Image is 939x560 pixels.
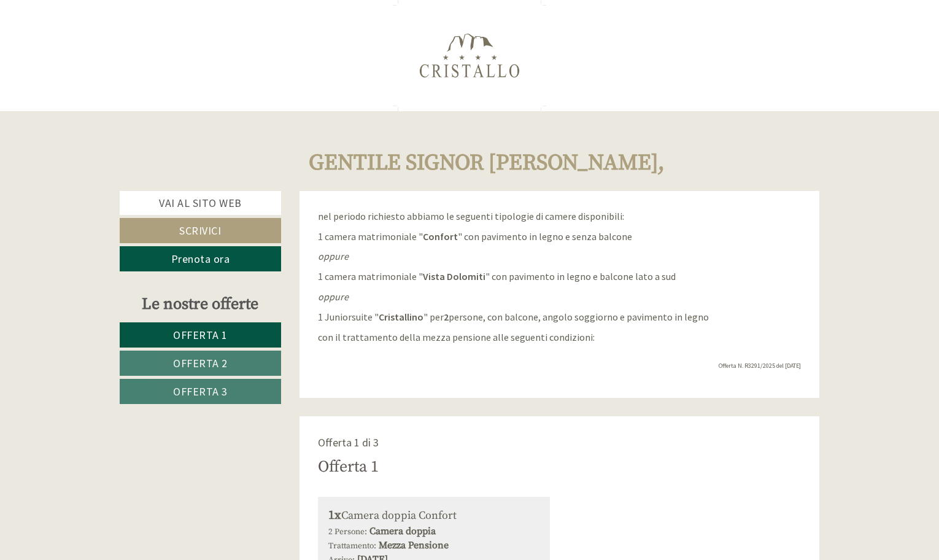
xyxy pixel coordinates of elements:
[328,527,367,537] small: 2 Persone:
[328,541,376,551] small: Trattamento:
[120,293,281,316] div: Le nostre offerte
[173,328,228,342] span: Offerta 1
[423,230,458,243] strong: Confort
[120,218,281,243] a: Scrivici
[719,362,801,370] span: Offerta N. R3291/2025 del [DATE]
[120,191,281,216] a: Vai al sito web
[318,310,802,324] p: 1 Juniorsuite " " per persone, con balcone, angolo soggiorno e pavimento in legno
[173,356,228,370] span: Offerta 2
[379,539,449,551] b: Mezza Pensione
[309,151,665,176] h1: Gentile Signor [PERSON_NAME],
[318,456,379,478] div: Offerta 1
[318,435,379,449] span: Offerta 1 di 3
[423,270,485,282] strong: Vista Dolomiti
[173,384,228,399] span: Offerta 3
[328,508,341,523] b: 1x
[369,525,436,537] b: Camera doppia
[318,250,349,262] em: oppure
[318,290,349,303] em: oppure
[379,311,423,323] strong: Cristallino
[318,230,802,244] p: 1 camera matrimoniale " " con pavimento in legno e senza balcone
[328,507,540,525] div: Camera doppia Confort
[120,246,281,271] a: Prenota ora
[444,311,449,323] strong: 2
[318,330,802,344] p: con il trattamento della mezza pensione alle seguenti condizioni:
[318,270,802,284] p: 1 camera matrimoniale " " con pavimento in legno e balcone lato a sud
[318,209,802,224] p: nel periodo richiesto abbiamo le seguenti tipologie di camere disponibili:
